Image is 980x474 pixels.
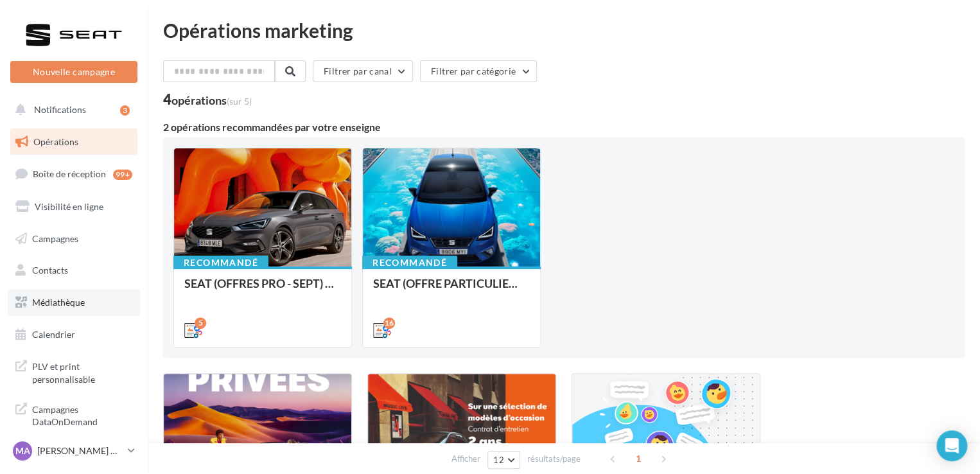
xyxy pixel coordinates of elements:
[8,353,140,391] a: PLV et print personnalisable
[32,233,78,243] span: Campagnes
[628,448,649,469] span: 1
[113,170,132,180] div: 99+
[451,453,480,465] span: Afficher
[32,265,68,276] span: Contacts
[171,94,252,106] div: opérations
[120,105,130,116] div: 3
[10,61,137,83] button: Nouvelle campagne
[33,168,106,179] span: Boîte de réception
[373,277,530,303] div: SEAT (OFFRE PARTICULIER - SEPT) - SOCIAL MEDIA
[8,160,140,188] a: Boîte de réception99+
[8,257,140,284] a: Contacts
[184,277,341,303] div: SEAT (OFFRES PRO - SEPT) - SOCIAL MEDIA
[34,104,86,115] span: Notifications
[32,297,85,308] span: Médiathèque
[420,60,537,82] button: Filtrer par catégorie
[163,122,965,132] div: 2 opérations recommandées par votre enseigne
[527,453,581,465] span: résultats/page
[8,321,140,348] a: Calendrier
[163,92,252,107] div: 4
[227,96,252,107] span: (sur 5)
[37,444,123,457] p: [PERSON_NAME] CANALES
[493,455,504,465] span: 12
[487,451,520,469] button: 12
[195,317,206,329] div: 5
[10,439,137,463] a: MA [PERSON_NAME] CANALES
[33,136,78,147] span: Opérations
[15,444,30,457] span: MA
[8,396,140,434] a: Campagnes DataOnDemand
[936,430,967,461] div: Open Intercom Messenger
[32,358,132,385] span: PLV et print personnalisable
[32,401,132,428] span: Campagnes DataOnDemand
[173,256,268,270] div: Recommandé
[8,128,140,155] a: Opérations
[8,96,135,123] button: Notifications 3
[362,256,457,270] div: Recommandé
[8,289,140,316] a: Médiathèque
[32,329,75,340] span: Calendrier
[383,317,395,329] div: 16
[35,201,103,212] span: Visibilité en ligne
[313,60,413,82] button: Filtrer par canal
[8,193,140,220] a: Visibilité en ligne
[163,21,965,40] div: Opérations marketing
[8,225,140,252] a: Campagnes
